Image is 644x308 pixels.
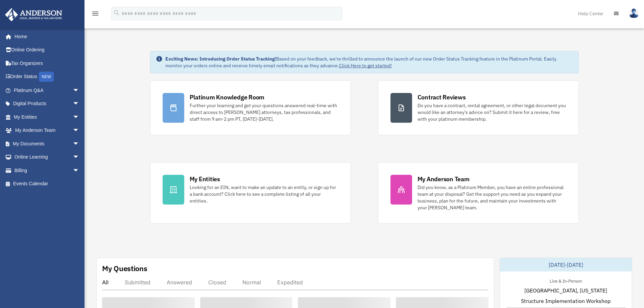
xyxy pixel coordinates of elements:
a: Digital Productsarrow_drop_down [5,97,90,111]
div: Normal [242,279,261,286]
div: Closed [208,279,226,286]
a: Events Calendar [5,177,90,191]
a: Online Learningarrow_drop_down [5,150,90,164]
div: My Questions [102,263,147,274]
div: Looking for an EIN, want to make an update to an entity, or sign up for a bank account? Click her... [190,184,338,204]
i: search [113,9,120,17]
span: arrow_drop_down [73,97,86,111]
a: Order StatusNEW [5,70,90,84]
div: Submitted [125,279,150,286]
span: arrow_drop_down [73,150,86,164]
a: My Anderson Team Did you know, as a Platinum Member, you have an entire professional team at your... [378,162,579,223]
div: All [102,279,109,286]
a: My Entities Looking for an EIN, want to make an update to an entity, or sign up for a bank accoun... [150,162,351,223]
div: Expedited [277,279,303,286]
div: Live & In-Person [544,277,587,284]
span: [GEOGRAPHIC_DATA], [US_STATE] [524,286,607,294]
div: NEW [39,72,54,82]
div: Further your learning and get your questions answered real-time with direct access to [PERSON_NAM... [190,102,338,122]
div: Do you have a contract, rental agreement, or other legal document you would like an attorney's ad... [418,102,566,122]
a: Platinum Q&Aarrow_drop_down [5,84,90,97]
a: Contract Reviews Do you have a contract, rental agreement, or other legal document you would like... [378,80,579,135]
div: My Entities [190,175,220,183]
a: My Documentsarrow_drop_down [5,137,90,150]
div: My Anderson Team [418,175,470,183]
span: arrow_drop_down [73,124,86,138]
span: arrow_drop_down [73,84,86,97]
a: My Entitiesarrow_drop_down [5,110,90,124]
a: Billingarrow_drop_down [5,164,90,177]
a: My Anderson Teamarrow_drop_down [5,124,90,137]
i: menu [91,9,99,18]
span: arrow_drop_down [73,137,86,151]
a: Home [5,30,86,43]
span: arrow_drop_down [73,110,86,124]
a: Platinum Knowledge Room Further your learning and get your questions answered real-time with dire... [150,80,351,135]
div: Based on your feedback, we're thrilled to announce the launch of our new Order Status Tracking fe... [165,55,573,69]
strong: Exciting News: Introducing Order Status Tracking! [165,56,276,62]
a: Online Ordering [5,43,90,57]
span: arrow_drop_down [73,164,86,177]
a: Click Here to get started! [339,63,392,69]
a: Tax Organizers [5,56,90,70]
span: Structure Implementation Workshop [521,297,611,305]
div: Contract Reviews [418,93,466,101]
div: Did you know, as a Platinum Member, you have an entire professional team at your disposal? Get th... [418,184,566,211]
img: Anderson Advisors Platinum Portal [3,8,64,21]
div: Platinum Knowledge Room [190,93,265,101]
a: menu [91,12,99,18]
div: Answered [167,279,192,286]
img: User Pic [629,8,639,18]
div: [DATE]-[DATE] [500,258,632,271]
